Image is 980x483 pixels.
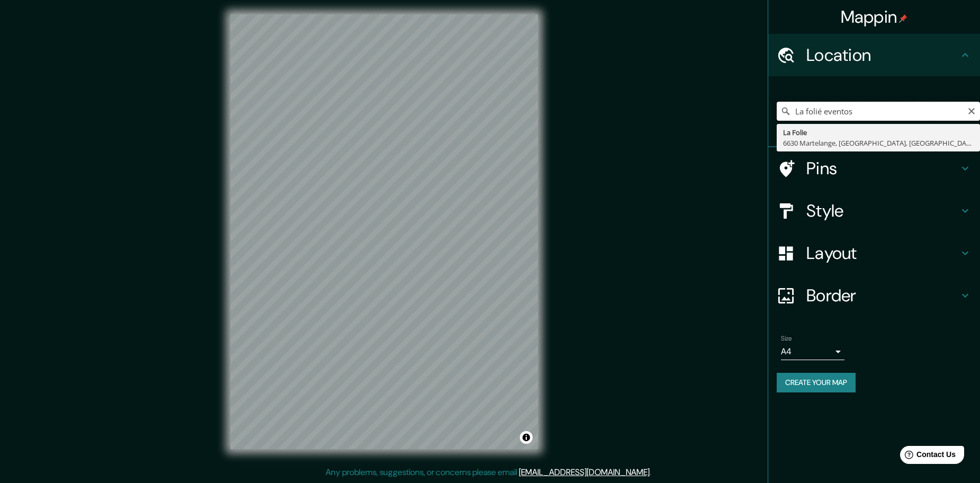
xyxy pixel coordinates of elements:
[806,285,959,306] h4: Border
[783,138,974,148] div: 6630 Martelange, [GEOGRAPHIC_DATA], [GEOGRAPHIC_DATA]
[899,14,907,23] img: pin-icon.png
[768,147,980,190] div: Pins
[806,158,959,179] h4: Pins
[768,34,980,76] div: Location
[768,274,980,317] div: Border
[781,334,792,343] label: Size
[841,6,908,28] h4: Mappin
[230,14,538,449] canvas: Map
[806,200,959,221] h4: Style
[886,442,968,471] iframe: Help widget launcher
[806,44,959,66] h4: Location
[777,373,856,392] button: Create your map
[653,466,655,479] div: .
[520,431,533,444] button: Toggle attribution
[768,190,980,232] div: Style
[777,102,980,121] input: Pick your city or area
[783,127,974,138] div: La Folie
[806,243,959,264] h4: Layout
[967,105,976,115] button: Clear
[519,467,650,478] a: [EMAIL_ADDRESS][DOMAIN_NAME]
[781,343,844,360] div: A4
[768,232,980,274] div: Layout
[651,466,653,479] div: .
[326,466,651,479] p: Any problems, suggestions, or concerns please email .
